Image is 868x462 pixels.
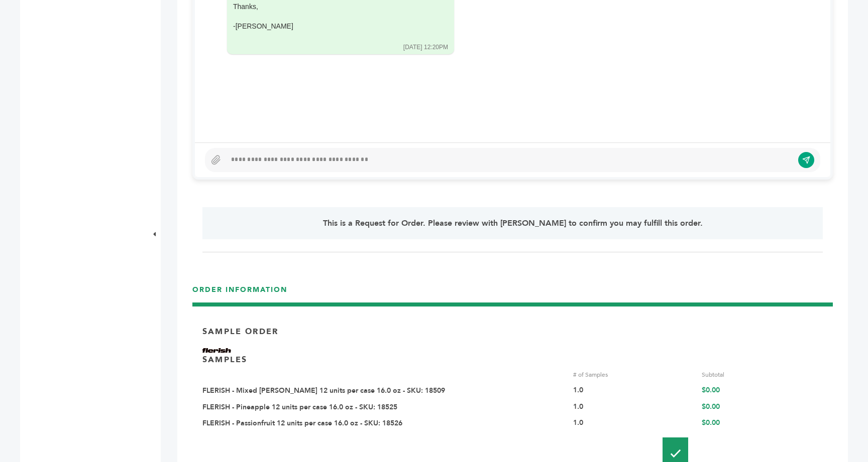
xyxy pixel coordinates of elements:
h3: ORDER INFORMATION [192,285,833,302]
p: This is a Request for Order. Please review with [PERSON_NAME] to confirm you may fulfill this order. [227,217,798,229]
img: Brand Name [202,348,233,354]
p: SAMPLES [202,354,247,365]
div: 1.0 [573,402,694,412]
div: # of Samples [573,370,694,379]
div: $0.00 [702,386,823,396]
div: Thanks, [233,2,434,12]
div: $0.00 [702,418,823,428]
div: [DATE] 12:20PM [403,43,448,52]
a: FLERISH - Mixed [PERSON_NAME] 12 units per case 16.0 oz - SKU: 18509 [202,386,445,395]
a: FLERISH - Passionfruit 12 units per case 16.0 oz - SKU: 18526 [202,418,402,428]
p: Sample Order [202,326,278,337]
div: $0.00 [702,402,823,412]
div: -[PERSON_NAME] [233,22,434,32]
div: Subtotal [702,370,823,379]
a: FLERISH - Pineapple 12 units per case 16.0 oz - SKU: 18525 [202,402,397,412]
div: 1.0 [573,418,694,428]
div: 1.0 [573,386,694,396]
